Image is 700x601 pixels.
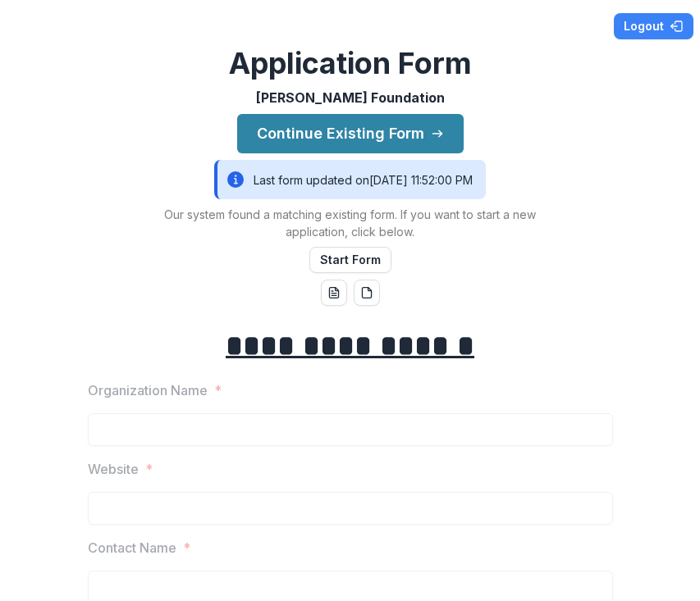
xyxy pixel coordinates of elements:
[88,459,139,479] p: Website
[354,280,380,306] button: pdf-download
[614,13,693,39] button: Logout
[237,114,464,153] button: Continue Existing Form
[88,380,208,400] p: Organization Name
[88,538,176,558] p: Contact Name
[256,88,445,107] p: [PERSON_NAME] Foundation
[309,247,391,273] button: Start Form
[229,46,472,81] h2: Application Form
[214,160,486,199] div: Last form updated on [DATE] 11:52:00 PM
[149,206,551,240] p: Our system found a matching existing form. If you want to start a new application, click below.
[321,280,347,306] button: word-download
